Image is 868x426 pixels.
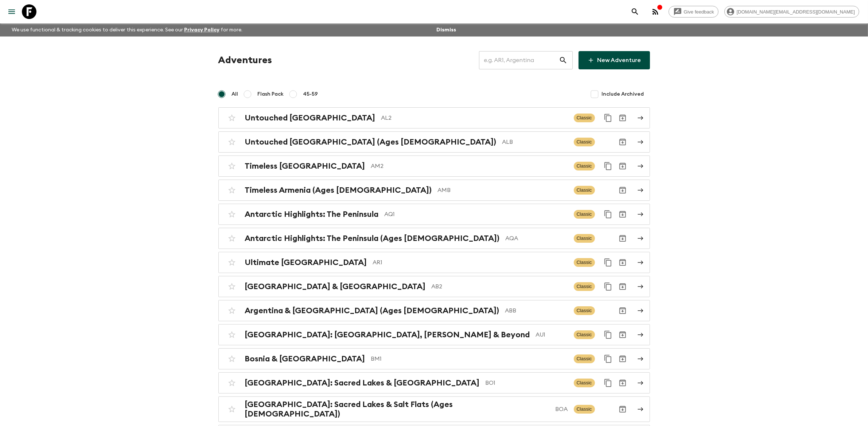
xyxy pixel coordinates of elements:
[245,378,480,388] h2: [GEOGRAPHIC_DATA]: Sacred Lakes & [GEOGRAPHIC_DATA]
[574,186,595,195] span: Classic
[218,228,650,249] a: Antarctic Highlights: The Peninsula (Ages [DEMOGRAPHIC_DATA])AQAClassicArchive
[601,159,615,173] button: Duplicate for 45-59
[245,137,497,147] h2: Untouched [GEOGRAPHIC_DATA] (Ages [DEMOGRAPHIC_DATA])
[245,282,426,291] h2: [GEOGRAPHIC_DATA] & [GEOGRAPHIC_DATA]
[574,138,595,146] span: Classic
[601,327,615,342] button: Duplicate for 45-59
[615,327,630,342] button: Archive
[371,354,568,363] p: BM1
[574,306,595,315] span: Classic
[601,279,615,294] button: Duplicate for 45-59
[724,6,859,18] div: [DOMAIN_NAME][EMAIL_ADDRESS][DOMAIN_NAME]
[232,91,238,98] span: All
[556,405,568,414] p: BOA
[615,402,630,417] button: Archive
[218,131,650,153] a: Untouched [GEOGRAPHIC_DATA] (Ages [DEMOGRAPHIC_DATA])ALBClassicArchive
[245,161,365,171] h2: Timeless [GEOGRAPHIC_DATA]
[258,91,284,98] span: Flash Pack
[245,113,375,123] h2: Untouched [GEOGRAPHIC_DATA]
[371,162,568,170] p: AM2
[601,111,615,125] button: Duplicate for 45-59
[574,405,595,414] span: Classic
[218,53,272,68] h1: Adventures
[615,111,630,125] button: Archive
[574,210,595,219] span: Classic
[218,156,650,177] a: Timeless [GEOGRAPHIC_DATA]AM2ClassicDuplicate for 45-59Archive
[218,107,650,128] a: Untouched [GEOGRAPHIC_DATA]AL2ClassicDuplicate for 45-59Archive
[245,306,499,315] h2: Argentina & [GEOGRAPHIC_DATA] (Ages [DEMOGRAPHIC_DATA])
[615,255,630,270] button: Archive
[435,25,458,35] button: Dismiss
[381,114,568,122] p: AL2
[574,114,595,122] span: Classic
[218,396,650,422] a: [GEOGRAPHIC_DATA]: Sacred Lakes & Salt Flats (Ages [DEMOGRAPHIC_DATA])BOAClassicArchive
[438,186,568,195] p: AMB
[245,210,379,219] h2: Antarctic Highlights: The Peninsula
[218,204,650,225] a: Antarctic Highlights: The PeninsulaAQ1ClassicDuplicate for 45-59Archive
[9,23,245,37] p: We use functional & tracking cookies to deliver this experience. See our for more.
[615,279,630,294] button: Archive
[245,234,500,243] h2: Antarctic Highlights: The Peninsula (Ages [DEMOGRAPHIC_DATA])
[385,210,568,219] p: AQ1
[615,303,630,318] button: Archive
[615,135,630,149] button: Archive
[245,258,367,267] h2: Ultimate [GEOGRAPHIC_DATA]
[218,180,650,201] a: Timeless Armenia (Ages [DEMOGRAPHIC_DATA])AMBClassicArchive
[303,91,318,98] span: 45-59
[601,376,615,390] button: Duplicate for 45-59
[574,258,595,267] span: Classic
[579,51,650,69] a: New Adventure
[502,138,568,146] p: ALB
[574,354,595,363] span: Classic
[574,234,595,243] span: Classic
[218,324,650,345] a: [GEOGRAPHIC_DATA]: [GEOGRAPHIC_DATA], [PERSON_NAME] & BeyondAU1ClassicDuplicate for 45-59Archive
[615,183,630,197] button: Archive
[218,252,650,273] a: Ultimate [GEOGRAPHIC_DATA]AR1ClassicDuplicate for 45-59Archive
[574,282,595,291] span: Classic
[628,4,642,19] button: search adventures
[4,4,19,19] button: menu
[574,162,595,170] span: Classic
[615,231,630,246] button: Archive
[733,9,859,15] span: [DOMAIN_NAME][EMAIL_ADDRESS][DOMAIN_NAME]
[506,234,568,243] p: AQA
[602,91,644,98] span: Include Archived
[218,372,650,394] a: [GEOGRAPHIC_DATA]: Sacred Lakes & [GEOGRAPHIC_DATA]BO1ClassicDuplicate for 45-59Archive
[245,400,550,419] h2: [GEOGRAPHIC_DATA]: Sacred Lakes & Salt Flats (Ages [DEMOGRAPHIC_DATA])
[601,207,615,222] button: Duplicate for 45-59
[184,27,219,32] a: Privacy Policy
[574,330,595,339] span: Classic
[218,348,650,369] a: Bosnia & [GEOGRAPHIC_DATA]BM1ClassicDuplicate for 45-59Archive
[680,9,718,15] span: Give feedback
[615,352,630,366] button: Archive
[615,159,630,173] button: Archive
[245,354,365,364] h2: Bosnia & [GEOGRAPHIC_DATA]
[536,330,568,339] p: AU1
[245,185,432,195] h2: Timeless Armenia (Ages [DEMOGRAPHIC_DATA])
[601,255,615,270] button: Duplicate for 45-59
[615,376,630,390] button: Archive
[669,6,719,18] a: Give feedback
[601,352,615,366] button: Duplicate for 45-59
[218,276,650,297] a: [GEOGRAPHIC_DATA] & [GEOGRAPHIC_DATA]AB2ClassicDuplicate for 45-59Archive
[574,379,595,387] span: Classic
[373,258,568,267] p: AR1
[245,330,530,339] h2: [GEOGRAPHIC_DATA]: [GEOGRAPHIC_DATA], [PERSON_NAME] & Beyond
[505,306,568,315] p: ABB
[479,50,559,70] input: e.g. AR1, Argentina
[486,379,568,387] p: BO1
[432,282,568,291] p: AB2
[615,207,630,222] button: Archive
[218,300,650,321] a: Argentina & [GEOGRAPHIC_DATA] (Ages [DEMOGRAPHIC_DATA])ABBClassicArchive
